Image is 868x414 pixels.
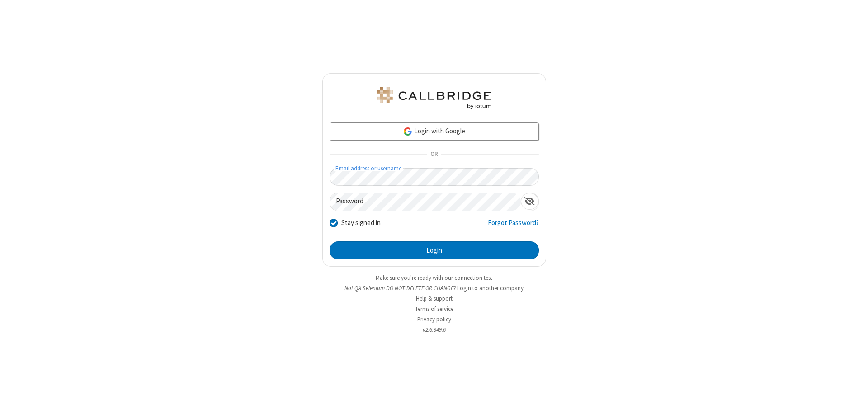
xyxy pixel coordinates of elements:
img: google-icon.png [403,127,413,136]
a: Help & support [416,295,453,302]
a: Login with Google [330,122,539,141]
input: Email address or username [330,168,539,186]
img: QA Selenium DO NOT DELETE OR CHANGE [375,87,493,109]
a: Forgot Password? [488,218,539,235]
li: Not QA Selenium DO NOT DELETE OR CHANGE? [322,284,546,292]
a: Make sure you're ready with our connection test [376,274,492,282]
input: Password [330,193,521,211]
a: Privacy policy [417,315,451,323]
li: v2.6.349.6 [322,325,546,334]
label: Stay signed in [341,218,381,228]
a: Terms of service [415,305,453,313]
div: Show password [521,193,538,210]
span: OR [427,148,441,161]
button: Login [330,241,539,259]
button: Login to another company [457,284,524,292]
